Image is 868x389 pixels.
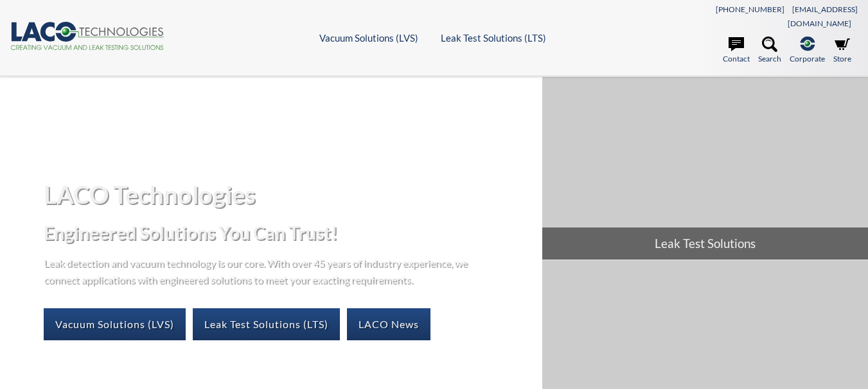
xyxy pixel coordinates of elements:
a: Vacuum Solutions (LVS) [319,32,418,44]
a: Store [833,37,851,65]
a: Leak Test Solutions (LTS) [193,308,340,340]
a: Search [758,37,781,65]
a: Leak Test Solutions [542,77,868,259]
a: [PHONE_NUMBER] [716,4,784,14]
a: LACO News [347,308,430,340]
h1: LACO Technologies [44,179,533,210]
h2: Engineered Solutions You Can Trust! [44,221,533,245]
a: [EMAIL_ADDRESS][DOMAIN_NAME] [788,4,858,28]
a: Vacuum Solutions (LVS) [44,308,186,340]
span: Corporate [790,53,825,65]
span: Leak Test Solutions [542,228,868,260]
a: Contact [723,37,750,65]
p: Leak detection and vacuum technology is our core. With over 45 years of industry experience, we c... [44,254,474,287]
a: Leak Test Solutions (LTS) [441,32,546,44]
